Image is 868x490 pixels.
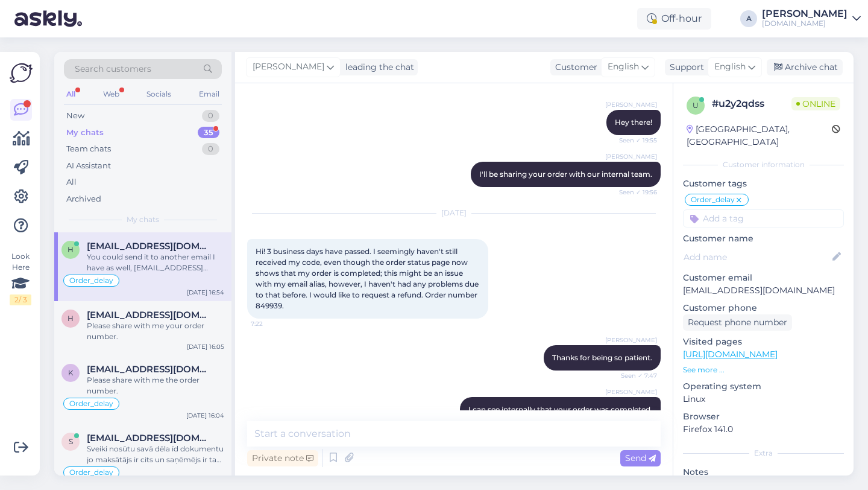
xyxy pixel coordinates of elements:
[714,60,746,74] span: English
[740,10,757,27] div: A
[762,9,848,19] div: [PERSON_NAME]
[87,320,224,342] div: Please share with me your order number.
[69,400,113,407] span: Order_delay
[767,59,843,75] div: Archive chat
[87,310,212,320] span: hdsehan@gmail.com
[144,86,174,102] div: Socials
[87,252,224,273] div: You could send it to another email I have as well, [EMAIL_ADDRESS][DOMAIN_NAME] That shouldn't ha...
[68,314,74,323] span: h
[87,375,224,396] div: Please share with me the order number.
[69,469,113,476] span: Order_delay
[202,143,219,155] div: 0
[247,208,661,218] div: [DATE]
[69,437,73,446] span: s
[87,433,212,444] span: stanislavcikainese49@gmail.com
[87,364,212,375] span: katja2303@inbox.lv
[198,127,219,139] div: 35
[66,160,111,172] div: AI Assistant
[341,61,414,74] div: leading the chat
[68,245,74,254] span: h
[683,272,844,284] p: Customer email
[683,336,844,348] p: Visited pages
[683,349,778,360] a: [URL][DOMAIN_NAME]
[683,159,844,170] div: Customer information
[66,127,104,139] div: My chats
[552,353,652,362] span: Thanks for being so patient.
[605,152,657,161] span: [PERSON_NAME]
[691,196,735,203] span: Order_delay
[468,405,652,414] span: I can see internally that your order was completed.
[127,214,159,225] span: My chats
[683,448,844,459] div: Extra
[612,136,657,145] span: Seen ✓ 19:55
[253,60,324,74] span: [PERSON_NAME]
[762,19,848,28] div: [DOMAIN_NAME]
[683,410,844,423] p: Browser
[683,314,792,331] div: Request phone number
[683,209,844,227] input: Add a tag
[68,368,74,377] span: k
[10,294,31,305] div: 2 / 3
[202,110,219,122] div: 0
[186,411,224,420] div: [DATE] 16:04
[625,453,656,463] span: Send
[608,60,639,74] span: English
[683,284,844,297] p: [EMAIL_ADDRESS][DOMAIN_NAME]
[762,9,861,28] a: [PERSON_NAME][DOMAIN_NAME]
[605,100,657,109] span: [PERSON_NAME]
[69,277,113,284] span: Order_delay
[665,61,704,74] div: Support
[683,423,844,436] p: Firefox 141.0
[791,97,840,110] span: Online
[687,123,832,148] div: [GEOGRAPHIC_DATA], [GEOGRAPHIC_DATA]
[66,110,84,122] div: New
[683,380,844,393] p: Operating system
[87,444,224,465] div: Sveiki nosūtu savā dēla īd dokumentu jo maksātājs ir cits un saņēmējs ir tas pats kas maksaja
[550,61,597,74] div: Customer
[637,8,711,30] div: Off-hour
[10,251,31,305] div: Look Here
[683,302,844,314] p: Customer phone
[197,86,222,102] div: Email
[66,193,101,205] div: Archived
[612,371,657,380] span: Seen ✓ 7:47
[684,250,830,264] input: Add name
[64,86,78,102] div: All
[187,342,224,351] div: [DATE] 16:05
[75,63,151,75] span: Search customers
[683,393,844,406] p: Linux
[10,62,33,84] img: Askly Logo
[251,319,296,328] span: 7:22
[87,241,212,252] span: h3s0q4mq@anonaddy.me
[66,143,111,155] div: Team chats
[615,118,652,127] span: Hey there!
[683,466,844,479] p: Notes
[612,188,657,197] span: Seen ✓ 19:56
[256,247,480,310] span: Hi! 3 business days have passed. I seemingly haven't still received my code, even though the orde...
[683,177,844,190] p: Customer tags
[187,288,224,297] div: [DATE] 16:54
[66,176,77,188] div: All
[683,364,844,375] p: See more ...
[101,86,122,102] div: Web
[605,336,657,345] span: [PERSON_NAME]
[712,97,791,111] div: # u2y2qdss
[693,101,699,110] span: u
[605,387,657,396] span: [PERSON_NAME]
[247,450,318,466] div: Private note
[479,170,652,179] span: I'll be sharing your order with our internal team.
[683,232,844,245] p: Customer name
